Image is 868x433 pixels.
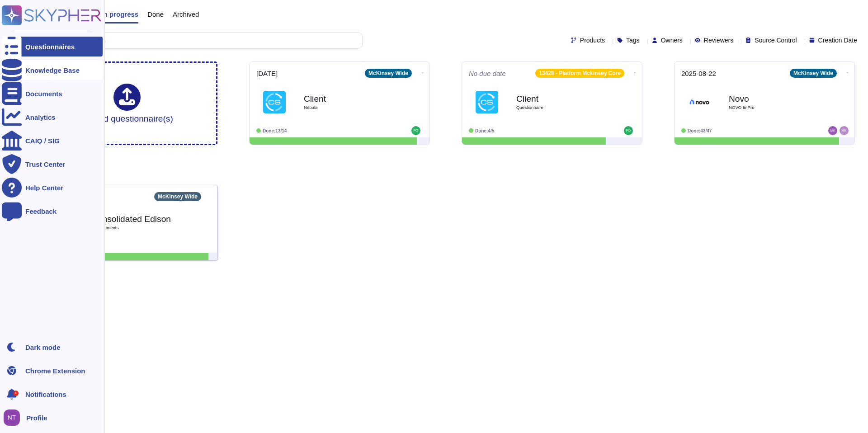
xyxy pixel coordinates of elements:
div: Documents [25,90,62,97]
span: Nebula [304,105,394,110]
img: user [411,126,420,135]
span: Tags [626,37,640,43]
img: user [828,126,837,135]
div: Help Center [25,184,63,191]
img: Logo [688,91,711,113]
a: Feedback [2,201,103,221]
div: 1 [13,391,19,396]
span: No due date [469,70,506,77]
div: McKinsey Wide [790,69,837,78]
img: Logo [263,91,286,113]
img: user [4,409,20,426]
a: Trust Center [2,154,103,174]
span: In progress [101,11,138,18]
a: CAIQ / SIG [2,131,103,151]
div: CAIQ / SIG [25,137,60,144]
img: user [840,126,849,135]
div: McKinsey Wide [154,192,201,201]
div: Questionnaires [25,43,75,50]
a: Documents [2,84,103,104]
div: 13428 - Platform Mckinsey Core [535,69,624,78]
span: Done: 4/5 [475,128,494,133]
div: Knowledge Base [25,67,80,74]
img: user [624,126,633,135]
a: Questionnaires [2,37,103,56]
span: Products [580,37,605,43]
a: Chrome Extension [2,361,103,381]
a: Analytics [2,107,103,127]
div: Analytics [25,114,56,121]
span: Profile [26,414,47,421]
input: Search by keywords [36,33,362,48]
span: Done: 13/14 [263,128,287,133]
span: Done [147,11,164,18]
div: Feedback [25,208,57,215]
div: Upload questionnaire(s) [81,84,173,123]
div: Trust Center [25,161,65,168]
b: Client [304,94,394,103]
span: Source Control [755,37,797,43]
button: user [2,408,26,428]
a: Help Center [2,178,103,198]
b: Client [516,94,607,103]
span: Done: 43/47 [688,128,712,133]
span: Notifications [25,391,66,398]
div: Dark mode [25,344,61,351]
img: Logo [476,91,498,113]
b: Novo [729,94,819,103]
span: NOVO ImPro [729,105,819,110]
span: Creation Date [818,37,857,43]
span: 2025-08-22 [681,70,716,77]
span: Archived [173,11,199,18]
span: [DATE] [256,70,278,77]
div: McKinsey Wide [365,69,412,78]
div: Chrome Extension [25,367,85,374]
span: Reviewers [704,37,733,43]
span: 11 document s [91,226,182,230]
b: Consolidated Edison [91,215,182,223]
a: Knowledge Base [2,60,103,80]
span: Owners [661,37,683,43]
span: Questionnaire [516,105,607,110]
